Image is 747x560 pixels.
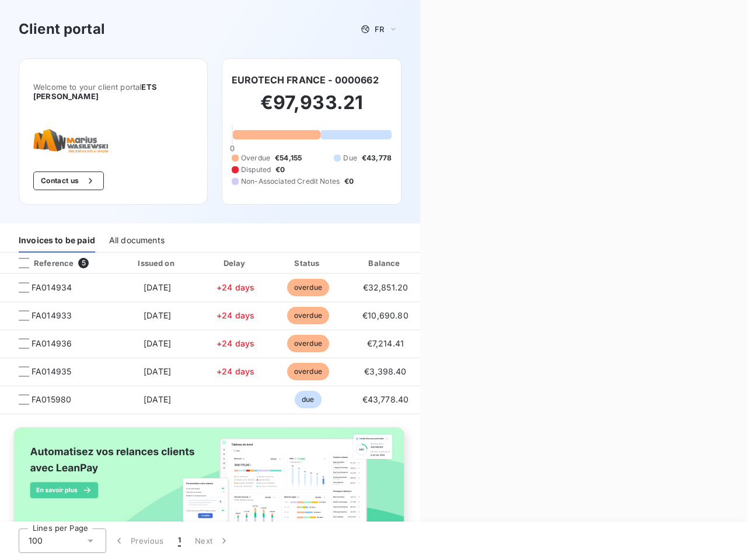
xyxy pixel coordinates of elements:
span: 100 [29,535,43,547]
span: 0 [230,143,235,153]
span: overdue [287,335,329,352]
span: €0 [344,176,354,187]
span: +24 days [217,338,254,348]
span: [DATE] [144,338,171,348]
span: FA014933 [32,310,72,321]
span: ETS [PERSON_NAME] [33,82,157,101]
span: €43,778.40 [362,394,409,404]
span: €10,690.80 [362,310,409,320]
img: banner [5,421,416,546]
span: overdue [287,307,329,324]
span: €0 [275,164,285,175]
span: Overdue [241,153,270,163]
span: FA014935 [32,366,71,377]
img: Company logo [33,129,108,153]
div: Issued on [117,257,197,269]
span: FA014936 [32,338,72,349]
span: Disputed [241,164,271,175]
span: 5 [78,258,89,268]
span: €43,778 [362,153,392,163]
span: €54,155 [275,153,302,163]
div: Balance [347,257,423,269]
div: Delay [203,257,269,269]
span: [DATE] [144,282,171,292]
span: Non-Associated Credit Notes [241,176,340,187]
div: Invoices to be paid [19,228,95,253]
span: Due [343,153,357,163]
div: Reference [9,258,74,268]
span: +24 days [217,310,254,320]
span: due [295,391,321,408]
span: FA015980 [32,394,71,405]
span: €3,398.40 [364,366,406,376]
span: +24 days [217,366,254,376]
span: [DATE] [144,394,171,404]
span: Welcome to your client portal [33,82,193,101]
button: Previous [106,528,171,553]
h2: €97,933.21 [232,91,392,126]
span: €32,851.20 [363,282,409,292]
h6: EUROTECH FRANCE - 0000662 [232,73,379,87]
span: +24 days [217,282,254,292]
span: 1 [178,535,181,547]
button: 1 [171,528,188,553]
span: FR [375,24,384,34]
button: Contact us [33,171,104,190]
div: Status [273,257,343,269]
span: €7,214.41 [367,338,404,348]
h3: Client portal [19,19,105,40]
span: overdue [287,363,329,380]
span: [DATE] [144,366,171,376]
span: FA014934 [32,282,72,293]
span: overdue [287,279,329,296]
span: [DATE] [144,310,171,320]
button: Next [188,528,237,553]
div: All documents [109,228,165,253]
